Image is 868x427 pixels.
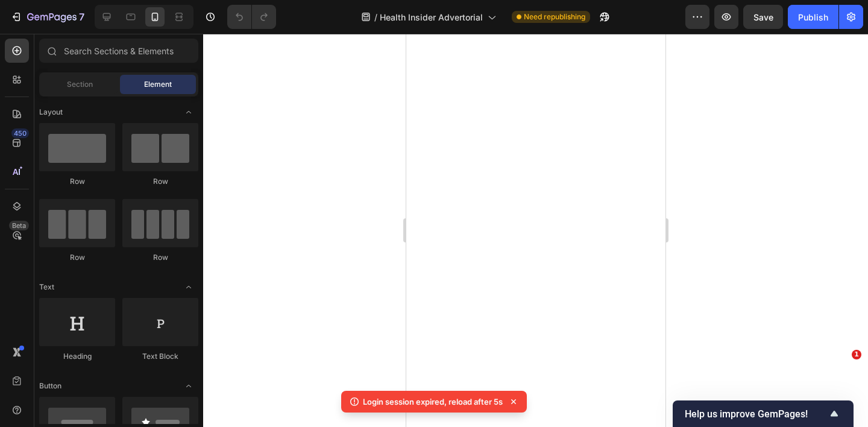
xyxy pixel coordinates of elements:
[406,34,665,427] iframe: Design area
[39,107,63,118] span: Layout
[788,5,838,29] button: Publish
[39,351,115,362] div: Heading
[5,5,90,29] button: 7
[144,79,172,90] span: Element
[39,176,115,187] div: Row
[852,350,861,359] span: 1
[380,11,483,24] span: Health Insider Advertorial
[227,5,276,29] div: Undo/Redo
[524,11,585,22] span: Need republishing
[179,103,198,122] span: Toggle open
[827,368,856,397] iframe: Intercom live chat
[39,381,61,391] span: Button
[685,408,827,420] span: Help us improve GemPages!
[363,396,503,408] p: Login session expired, reload after 5s
[9,221,29,230] div: Beta
[685,406,841,421] button: Show survey - Help us improve GemPages!
[39,282,54,293] span: Text
[122,351,198,362] div: Text Block
[79,10,84,24] p: 7
[753,12,773,22] span: Save
[179,376,198,396] span: Toggle open
[743,5,783,29] button: Save
[374,11,377,24] span: /
[179,277,198,297] span: Toggle open
[39,252,115,263] div: Row
[39,39,198,63] input: Search Sections & Elements
[67,79,93,90] span: Section
[11,128,29,138] div: 450
[798,11,828,24] div: Publish
[122,176,198,187] div: Row
[122,252,198,263] div: Row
